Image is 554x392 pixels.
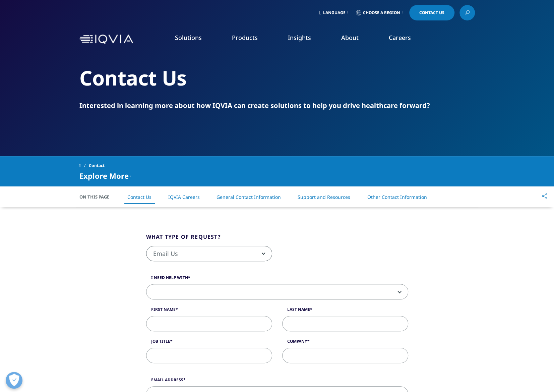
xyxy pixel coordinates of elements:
a: Solutions [175,34,202,42]
h2: Contact Us [79,65,475,91]
span: Contact Us [419,11,444,15]
span: Language [323,10,346,15]
a: Insights [288,34,311,42]
span: Email Us [146,246,272,262]
legend: What type of request? [146,233,221,246]
span: On This Page [79,193,116,200]
button: Open Preferences [6,372,22,389]
label: Last Name [282,306,408,316]
label: Company [282,338,408,348]
label: Job Title [146,338,272,348]
a: About [341,34,359,42]
a: General Contact Information [217,194,281,200]
a: Support and Resources [298,194,350,200]
a: Products [232,34,258,42]
label: Email Address [146,377,408,386]
label: First Name [146,306,272,316]
a: Other Contact Information [367,194,427,200]
label: I need help with [146,275,408,284]
nav: Primary [136,23,475,55]
img: IQVIA Healthcare Information Technology and Pharma Clinical Research Company [79,35,133,44]
a: IQVIA Careers [168,194,200,200]
span: Explore More [79,172,129,180]
a: Contact Us [409,5,454,20]
span: Email Us [146,246,272,261]
a: Careers [389,34,411,42]
div: Interested in learning more about how IQVIA can create solutions to help you drive healthcare for... [79,101,475,110]
span: Choose a Region [363,10,400,15]
span: Contact [89,160,105,172]
a: Contact Us [127,194,151,200]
